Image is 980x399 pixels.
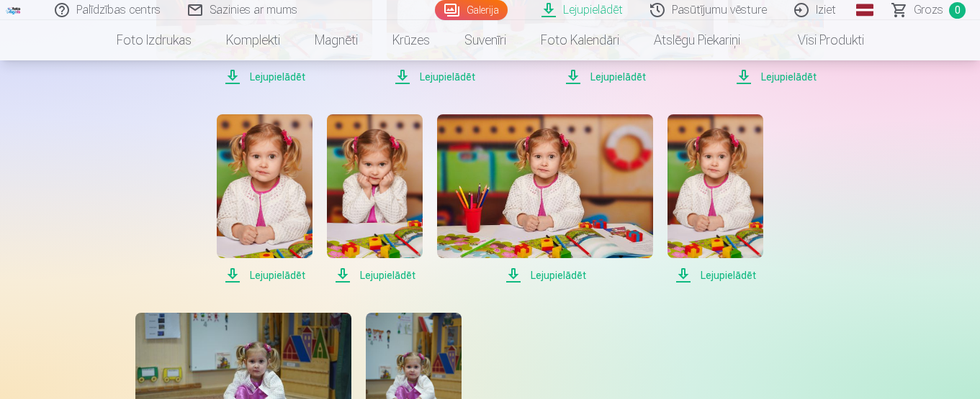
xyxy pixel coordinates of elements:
[327,114,423,284] a: Lejupielādēt
[949,2,966,19] span: 0
[437,267,653,284] span: Lejupielādēt
[327,267,423,284] span: Lejupielādēt
[209,20,297,60] a: Komplekti
[523,20,637,60] a: Foto kalendāri
[498,68,714,86] span: Lejupielādēt
[437,114,653,284] a: Lejupielādēt
[99,20,209,60] a: Foto izdrukas
[758,20,881,60] a: Visi produkti
[667,267,763,284] span: Lejupielādēt
[637,20,758,60] a: Atslēgu piekariņi
[217,114,313,284] a: Lejupielādēt
[297,20,375,60] a: Magnēti
[6,6,22,14] img: /fa4
[728,68,824,86] span: Lejupielādēt
[387,68,482,86] span: Lejupielādēt
[375,20,447,60] a: Krūzes
[914,1,943,19] span: Grozs
[447,20,523,60] a: Suvenīri
[217,267,313,284] span: Lejupielādēt
[667,114,763,284] a: Lejupielādēt
[156,68,372,86] span: Lejupielādēt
